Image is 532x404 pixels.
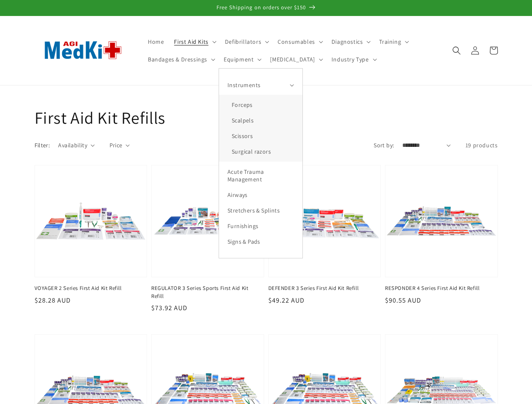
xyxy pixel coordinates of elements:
a: Signs & Pads [219,234,302,250]
p: Free Shipping on orders over $150 [8,4,524,11]
summary: Instruments [219,77,302,93]
span: Diagnostics [331,38,363,45]
span: Bandages & Dressings [148,56,207,63]
a: Furnishings [219,218,302,234]
a: Airways [219,187,302,202]
span: [MEDICAL_DATA] [270,56,315,63]
span: Equipment [224,56,254,63]
img: AGI MedKit [35,27,131,73]
a: VOYAGER 2 Series First Aid Kit Refill [35,284,142,292]
summary: Diagnostics [326,33,374,50]
summary: Consumables [273,33,326,50]
a: RESPONDER 4 Series First Aid Kit Refill [385,284,493,292]
a: Scissors [219,128,302,144]
span: Defibrillators [225,38,261,45]
span: Training [379,38,401,45]
a: Forceps [219,97,302,112]
h2: Filter: [35,141,50,150]
summary: [MEDICAL_DATA] [265,50,326,68]
a: Scalpels [219,112,302,128]
span: Price [110,141,123,150]
label: Sort by: [374,141,394,149]
summary: First Aid Kits [169,33,219,50]
span: Home [148,38,164,45]
span: Availability [58,141,87,150]
a: DEFENDER 3 Series First Aid Kit Refill [268,284,376,292]
span: First Aid Kits [174,38,208,45]
summary: Bandages & Dressings [143,50,219,68]
a: Home [143,33,169,50]
span: 19 products [465,141,498,149]
a: Surgical razors [219,144,302,159]
summary: Availability [58,141,94,150]
span: Industry Type [331,56,369,63]
summary: Price [110,141,130,150]
a: REGULATOR 3 Series Sports First Aid Kit Refill [151,284,259,300]
summary: Industry Type [326,50,380,68]
summary: Equipment [219,50,265,68]
summary: Defibrillators [220,33,273,50]
summary: Training [374,33,412,50]
summary: Search [447,41,466,60]
a: Stretchers & Splints [219,203,302,218]
h1: First Aid Kit Refills [35,106,498,128]
span: Consumables [278,38,315,45]
a: Acute Trauma Management [219,164,302,187]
